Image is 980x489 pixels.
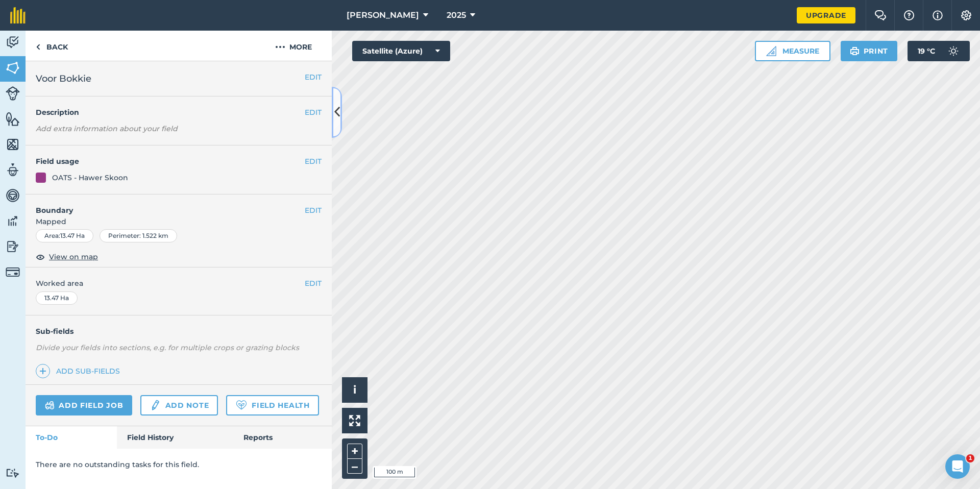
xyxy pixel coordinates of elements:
[26,426,117,449] a: To-Do
[755,41,830,61] button: Measure
[945,454,970,479] iframe: Intercom live chat
[349,415,360,426] img: Four arrows, one pointing top left, one top right, one bottom right and the last bottom left
[39,365,46,377] img: svg+xml;base64,PHN2ZyB4bWxucz0iaHR0cDovL3d3dy53My5vcmcvMjAwMC9zdmciIHdpZHRoPSIxNCIgaGVpZ2h0PSIyNC...
[903,10,915,20] img: A question mark icon
[36,156,305,167] h4: Field usage
[36,459,322,470] p: There are no outstanding tasks for this field.
[347,459,362,474] button: –
[6,137,20,152] img: svg+xml;base64,PHN2ZyB4bWxucz0iaHR0cDovL3d3dy53My5vcmcvMjAwMC9zdmciIHdpZHRoPSI1NiIgaGVpZ2h0PSI2MC...
[26,326,332,337] h4: Sub-fields
[918,41,935,61] span: 19 ° C
[36,364,124,378] a: Add sub-fields
[140,395,218,415] a: Add note
[36,278,322,289] span: Worked area
[347,9,419,21] span: [PERSON_NAME]
[6,162,20,178] img: svg+xml;base64,PD94bWwgdmVyc2lvbj0iMS4wIiBlbmNvZGluZz0idXRmLTgiPz4KPCEtLSBHZW5lcmF0b3I6IEFkb2JlIE...
[966,454,974,462] span: 1
[305,156,322,167] button: EDIT
[36,124,178,133] em: Add extra information about your field
[150,399,161,411] img: svg+xml;base64,PD94bWwgdmVyc2lvbj0iMS4wIiBlbmNvZGluZz0idXRmLTgiPz4KPCEtLSBHZW5lcmF0b3I6IEFkb2JlIE...
[36,291,78,305] div: 13.47 Ha
[226,395,318,415] a: Field Health
[874,10,887,20] img: Two speech bubbles overlapping with the left bubble in the forefront
[52,172,128,183] div: OATS - Hawer Skoon
[6,468,20,478] img: svg+xml;base64,PD94bWwgdmVyc2lvbj0iMS4wIiBlbmNvZGluZz0idXRmLTgiPz4KPCEtLSBHZW5lcmF0b3I6IEFkb2JlIE...
[6,188,20,203] img: svg+xml;base64,PD94bWwgdmVyc2lvbj0iMS4wIiBlbmNvZGluZz0idXRmLTgiPz4KPCEtLSBHZW5lcmF0b3I6IEFkb2JlIE...
[6,265,20,279] img: svg+xml;base64,PD94bWwgdmVyc2lvbj0iMS4wIiBlbmNvZGluZz0idXRmLTgiPz4KPCEtLSBHZW5lcmF0b3I6IEFkb2JlIE...
[100,229,177,242] div: Perimeter : 1.522 km
[233,426,332,449] a: Reports
[36,251,45,263] img: svg+xml;base64,PHN2ZyB4bWxucz0iaHR0cDovL3d3dy53My5vcmcvMjAwMC9zdmciIHdpZHRoPSIxOCIgaGVpZ2h0PSIyNC...
[305,71,322,83] button: EDIT
[305,205,322,216] button: EDIT
[36,107,322,118] h4: Description
[766,46,776,56] img: Ruler icon
[943,41,964,61] img: svg+xml;base64,PD94bWwgdmVyc2lvbj0iMS4wIiBlbmNvZGluZz0idXRmLTgiPz4KPCEtLSBHZW5lcmF0b3I6IEFkb2JlIE...
[447,9,466,21] span: 2025
[6,86,20,101] img: svg+xml;base64,PD94bWwgdmVyc2lvbj0iMS4wIiBlbmNvZGluZz0idXRmLTgiPz4KPCEtLSBHZW5lcmF0b3I6IEFkb2JlIE...
[36,229,93,242] div: Area : 13.47 Ha
[36,251,98,263] button: View on map
[352,41,450,61] button: Satellite (Azure)
[6,239,20,254] img: svg+xml;base64,PD94bWwgdmVyc2lvbj0iMS4wIiBlbmNvZGluZz0idXRmLTgiPz4KPCEtLSBHZW5lcmF0b3I6IEFkb2JlIE...
[10,7,26,23] img: fieldmargin Logo
[6,35,20,50] img: svg+xml;base64,PD94bWwgdmVyc2lvbj0iMS4wIiBlbmNvZGluZz0idXRmLTgiPz4KPCEtLSBHZW5lcmF0b3I6IEFkb2JlIE...
[6,213,20,229] img: svg+xml;base64,PD94bWwgdmVyc2lvbj0iMS4wIiBlbmNvZGluZz0idXRmLTgiPz4KPCEtLSBHZW5lcmF0b3I6IEFkb2JlIE...
[305,278,322,289] button: EDIT
[933,9,943,21] img: svg+xml;base64,PHN2ZyB4bWxucz0iaHR0cDovL3d3dy53My5vcmcvMjAwMC9zdmciIHdpZHRoPSIxNyIgaGVpZ2h0PSIxNy...
[36,71,91,86] span: Voor Bokkie
[908,41,970,61] button: 19 °C
[841,41,898,61] button: Print
[26,194,305,216] h4: Boundary
[45,399,55,411] img: svg+xml;base64,PD94bWwgdmVyc2lvbj0iMS4wIiBlbmNvZGluZz0idXRmLTgiPz4KPCEtLSBHZW5lcmF0b3I6IEFkb2JlIE...
[6,111,20,127] img: svg+xml;base64,PHN2ZyB4bWxucz0iaHR0cDovL3d3dy53My5vcmcvMjAwMC9zdmciIHdpZHRoPSI1NiIgaGVpZ2h0PSI2MC...
[26,216,332,227] span: Mapped
[36,343,299,352] em: Divide your fields into sections, e.g. for multiple crops or grazing blocks
[117,426,233,449] a: Field History
[36,395,132,415] a: Add field job
[960,10,972,20] img: A cog icon
[342,377,367,403] button: i
[353,383,356,396] span: i
[275,41,285,53] img: svg+xml;base64,PHN2ZyB4bWxucz0iaHR0cDovL3d3dy53My5vcmcvMjAwMC9zdmciIHdpZHRoPSIyMCIgaGVpZ2h0PSIyNC...
[797,7,855,23] a: Upgrade
[255,31,332,61] button: More
[305,107,322,118] button: EDIT
[6,60,20,76] img: svg+xml;base64,PHN2ZyB4bWxucz0iaHR0cDovL3d3dy53My5vcmcvMjAwMC9zdmciIHdpZHRoPSI1NiIgaGVpZ2h0PSI2MC...
[347,444,362,459] button: +
[49,251,98,262] span: View on map
[26,31,78,61] a: Back
[36,41,40,53] img: svg+xml;base64,PHN2ZyB4bWxucz0iaHR0cDovL3d3dy53My5vcmcvMjAwMC9zdmciIHdpZHRoPSI5IiBoZWlnaHQ9IjI0Ii...
[850,45,860,57] img: svg+xml;base64,PHN2ZyB4bWxucz0iaHR0cDovL3d3dy53My5vcmcvMjAwMC9zdmciIHdpZHRoPSIxOSIgaGVpZ2h0PSIyNC...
